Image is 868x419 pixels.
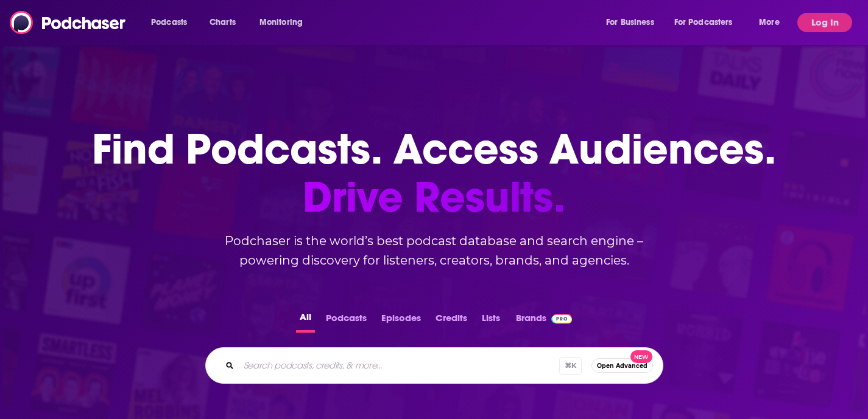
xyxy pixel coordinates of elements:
[259,14,303,31] span: Monitoring
[10,11,127,34] img: Podchaser - Follow, Share and Rate Podcasts
[432,309,471,333] button: Credits
[205,347,663,384] div: Search podcasts, credits, & more...
[151,14,187,31] span: Podcasts
[551,314,573,324] img: Podchaser Pro
[322,309,370,333] button: Podcasts
[516,309,573,333] a: BrandsPodchaser Pro
[478,309,504,333] button: Lists
[630,350,652,363] span: New
[759,14,780,31] span: More
[202,13,243,32] a: Charts
[378,309,425,333] button: Episodes
[191,231,678,270] h2: Podchaser is the world’s best podcast database and search engine – powering discovery for listene...
[92,173,776,221] span: Drive Results.
[92,125,776,221] h1: Find Podcasts. Access Audiences.
[666,13,750,32] button: open menu
[591,358,653,373] button: Open AdvancedNew
[597,362,647,369] span: Open Advanced
[559,357,582,375] span: ⌘ K
[674,14,733,31] span: For Podcasters
[210,14,236,31] span: Charts
[606,14,654,31] span: For Business
[750,13,795,32] button: open menu
[598,13,669,32] button: open menu
[296,309,315,333] button: All
[251,13,319,32] button: open menu
[143,13,203,32] button: open menu
[239,356,559,375] input: Search podcasts, credits, & more...
[797,13,852,32] button: Log In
